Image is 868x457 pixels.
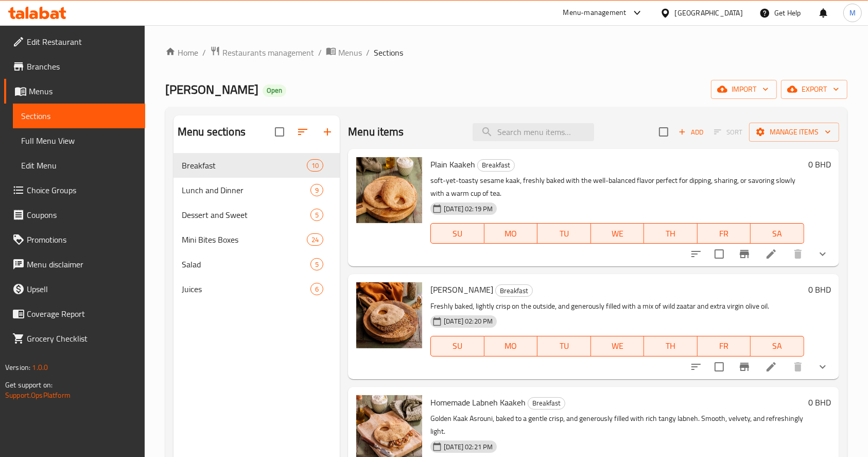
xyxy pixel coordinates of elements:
div: Lunch and Dinner9 [173,178,340,202]
span: [DATE] 02:19 PM [440,204,497,214]
p: Freshly baked, lightly crisp on the outside, and generously filled with a mix of wild zaatar and ... [430,300,804,313]
nav: breadcrumb [165,46,847,59]
span: MO [489,338,534,353]
span: Breakfast [182,159,307,172]
div: Breakfast [477,159,515,172]
a: Menus [4,79,145,104]
a: Coupons [4,202,145,227]
div: items [307,159,323,172]
span: Grocery Checklist [27,332,137,345]
button: Manage items [749,123,839,142]
li: / [318,46,322,59]
a: Upsell [4,277,145,301]
span: Choice Groups [27,184,137,196]
div: Breakfast [495,284,533,297]
button: MO [484,223,538,244]
a: Coverage Report [4,301,145,326]
a: Support.OpsPlatform [5,388,71,402]
button: delete [786,242,810,266]
span: Restaurants management [222,46,314,59]
span: Edit Menu [21,159,137,172]
a: Menu disclaimer [4,252,145,277]
span: SU [435,226,480,241]
button: sort-choices [684,354,708,379]
h2: Menu items [348,124,404,140]
span: [DATE] 02:21 PM [440,442,497,452]
a: Grocery Checklist [4,326,145,351]
span: 6 [311,284,323,294]
svg: Show Choices [817,248,829,260]
span: WE [595,338,640,353]
span: Edit Restaurant [27,36,137,48]
li: / [366,46,370,59]
button: show more [810,242,835,266]
div: Mini Bites Boxes [182,233,307,246]
a: Edit Restaurant [4,29,145,54]
span: Add [677,126,705,138]
nav: Menu sections [173,149,340,306]
span: TH [648,338,693,353]
h6: 0 BHD [808,157,831,172]
p: Golden Kaak Asrouni, baked to a gentle crisp, and generously filled with rich tangy labneh. Smoot... [430,412,804,438]
div: Salad5 [173,252,340,277]
a: Full Menu View [13,128,145,153]
span: Select to update [708,356,730,378]
button: WE [591,336,645,357]
li: / [202,46,206,59]
button: sort-choices [684,242,708,266]
span: Manage items [757,126,831,139]
div: items [310,258,323,270]
h2: Menu sections [178,124,246,140]
span: Version: [5,361,30,374]
img: Plain Kaakeh [356,157,422,223]
div: Juices6 [173,277,340,301]
div: Salad [182,258,310,270]
h6: 0 BHD [808,395,831,410]
div: Dessert and Sweet5 [173,202,340,227]
span: 24 [307,235,323,245]
div: items [307,233,323,246]
span: Homemade Labneh Kaakeh [430,395,526,410]
span: 10 [307,161,323,171]
a: Sections [13,104,145,128]
button: FR [698,336,751,357]
span: Upsell [27,283,137,295]
span: export [789,83,839,96]
span: Select section first [707,124,749,140]
a: Restaurants management [210,46,314,59]
span: Sort sections [290,120,315,144]
button: Branch-specific-item [732,354,757,379]
button: Add [674,124,707,140]
span: [PERSON_NAME] [430,282,493,297]
div: [GEOGRAPHIC_DATA] [675,7,743,19]
button: TH [644,336,698,357]
a: Branches [4,54,145,79]
svg: Show Choices [817,361,829,373]
span: Open [263,86,286,95]
span: Add item [674,124,707,140]
span: Juices [182,283,310,295]
span: Menus [29,85,137,97]
span: 9 [311,185,323,195]
span: SA [755,338,800,353]
button: import [711,80,777,99]
span: Plain Kaakeh [430,157,475,172]
span: Full Menu View [21,134,137,147]
input: search [473,123,594,141]
span: Coverage Report [27,308,137,320]
span: Branches [27,60,137,73]
span: MO [489,226,534,241]
div: Open [263,84,286,97]
span: Dessert and Sweet [182,209,310,221]
button: SU [430,336,484,357]
span: Breakfast [528,397,565,409]
button: show more [810,354,835,379]
span: SA [755,226,800,241]
div: items [310,184,323,196]
span: Lunch and Dinner [182,184,310,196]
button: delete [786,354,810,379]
span: Select section [653,121,674,143]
